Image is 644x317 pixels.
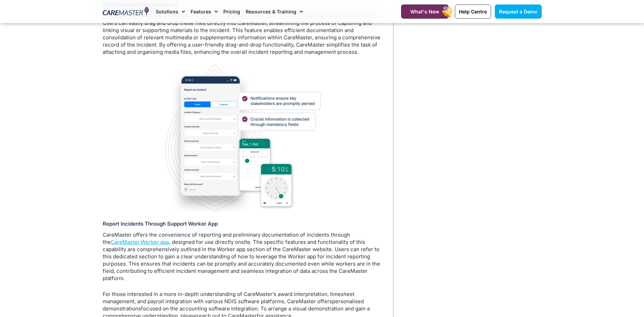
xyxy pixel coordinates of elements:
[495,4,542,19] a: Request a Demo
[103,298,364,312] a: personalised demonstrations
[103,231,386,282] p: CareMaster offers the convenience of reporting and preliminary documentation of incidents through...
[459,9,487,14] span: Help Centre
[111,239,169,245] a: CareMaster Worker app
[103,220,386,227] h3: Report Incidents Through Support Worker App
[103,7,149,17] img: CareMaster Logo
[455,4,491,19] a: Help Centre
[410,9,439,14] span: What's New
[499,9,538,14] span: Request a Demo
[401,4,449,19] a: What's New
[103,12,386,56] p: CareMaster facilitates the seamless integration of photos, videos, files, or documents associated...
